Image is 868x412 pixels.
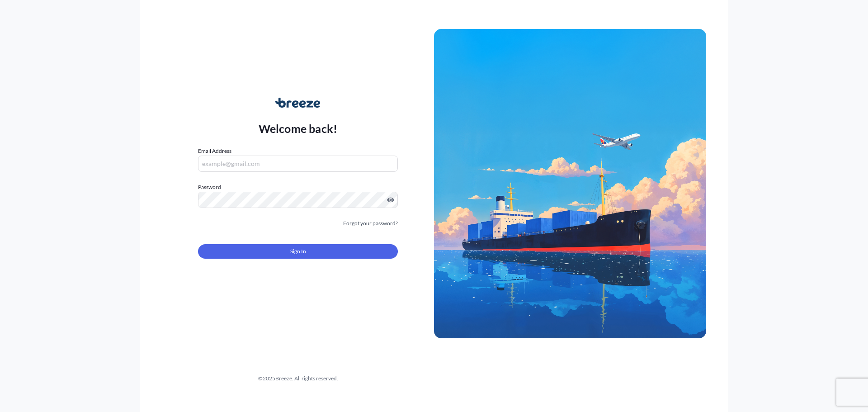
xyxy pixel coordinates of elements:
a: Forgot your password? [343,219,398,228]
span: Sign In [290,247,306,256]
img: Ship illustration [434,29,706,338]
label: Email Address [198,147,231,156]
button: Show password [387,196,394,204]
input: example@gmail.com [198,156,398,172]
button: Sign In [198,244,398,259]
p: Welcome back! [259,121,338,136]
div: © 2025 Breeze. All rights reserved. [162,374,434,383]
label: Password [198,183,398,192]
